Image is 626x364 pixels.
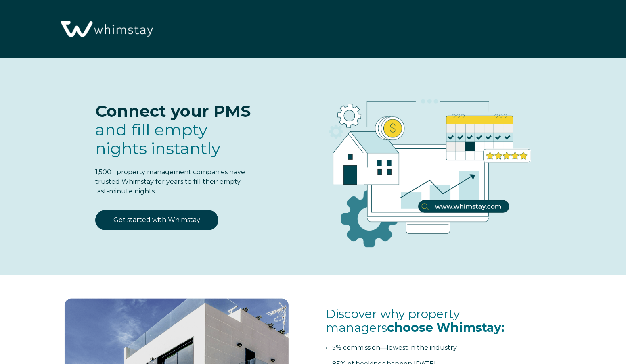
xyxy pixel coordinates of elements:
span: fill empty nights instantly [95,120,220,158]
span: • 5% commission—lowest in the industry [326,344,457,352]
span: choose Whimstay: [387,320,505,335]
span: Connect your PMS [95,101,251,121]
img: Whimstay Logo-02 1 [57,4,156,55]
span: 1,500+ property management companies have trusted Whimstay for years to fill their empty last-min... [95,168,245,195]
span: and [95,120,220,158]
img: RBO Ilustrations-03 [283,74,567,260]
a: Get started with Whimstay [95,210,218,230]
span: Discover why property managers [326,306,505,335]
